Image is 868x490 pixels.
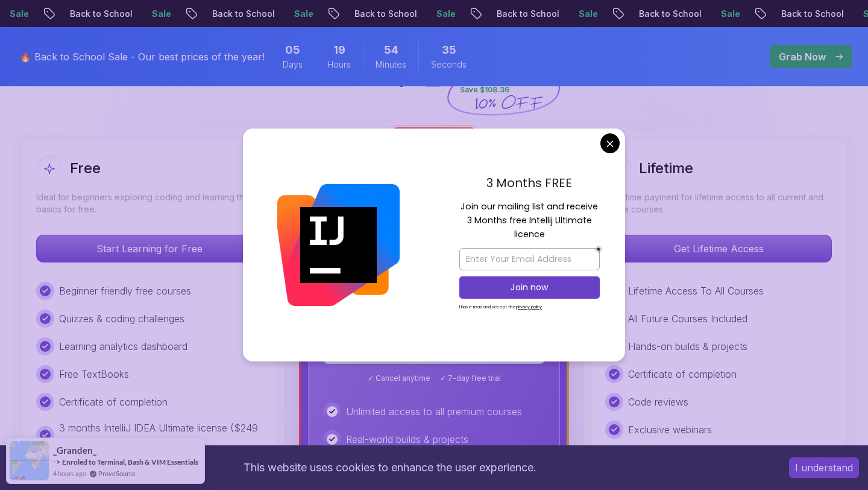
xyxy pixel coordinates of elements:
p: One-time payment for lifetime access to all current and future courses. [605,191,832,215]
p: Beginner friendly free courses [59,284,191,298]
span: 5 Days [285,42,300,59]
p: Exclusive webinars [628,422,712,437]
span: ✓ 7-day free trial [440,374,501,383]
p: 3 months IntelliJ IDEA Ultimate license ($249 value) [59,421,263,450]
p: Sale [136,8,175,20]
p: Back to School [481,8,563,20]
p: Real-world builds & projects [346,432,468,447]
span: _Granden_ [53,445,96,456]
p: Code reviews [628,395,688,409]
p: Learning analytics dashboard [59,339,187,354]
span: Minutes [376,59,406,71]
p: Back to School [54,8,136,20]
p: Quizzes & coding challenges [59,311,184,326]
p: Start Learning for Free [37,235,262,262]
p: Sale [278,8,317,20]
p: Certificate of completion [59,395,168,409]
button: Get Lifetime Access [605,235,832,262]
p: Sale [421,8,459,20]
span: ✓ Cancel anytime [368,374,430,383]
span: -> [53,457,61,466]
button: Accept cookies [789,457,859,478]
span: 35 Seconds [442,42,456,59]
span: 54 Minutes [384,42,398,59]
p: Sale [563,8,602,20]
a: Start Learning for Free [36,243,263,255]
img: provesource social proof notification image [10,441,49,480]
p: All Future Courses Included [628,311,747,326]
p: Get Lifetime Access [606,235,831,262]
p: Back to School [197,8,278,20]
p: Back to School [766,8,848,20]
div: This website uses cookies to enhance the user experience. [9,454,771,481]
h2: Free [70,159,101,178]
span: Seconds [431,59,467,71]
button: Start Learning for Free [36,235,263,262]
p: Grab Now [779,49,826,64]
p: Certificate of completion [628,367,737,381]
p: 🔥 Back to School Sale - Our best prices of the year! [19,49,265,64]
span: Hours [327,59,351,71]
span: 4 hours ago [53,468,86,479]
p: Ideal for beginners exploring coding and learning the basics for free. [36,191,263,215]
h2: Lifetime [639,159,693,178]
p: Unlimited access to all premium courses [346,404,522,419]
p: Lifetime Access To All Courses [628,284,764,298]
span: 19 Hours [333,42,345,59]
p: Hands-on builds & projects [628,339,747,354]
p: Back to School [623,8,705,20]
a: Enroled to Terminal, Bash & VIM Essentials [62,457,198,466]
p: Free TextBooks [59,367,129,381]
a: ProveSource [98,468,136,479]
p: Back to School [339,8,421,20]
p: Sale [705,8,744,20]
a: Get Lifetime Access [605,243,832,255]
span: Days [283,59,303,71]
